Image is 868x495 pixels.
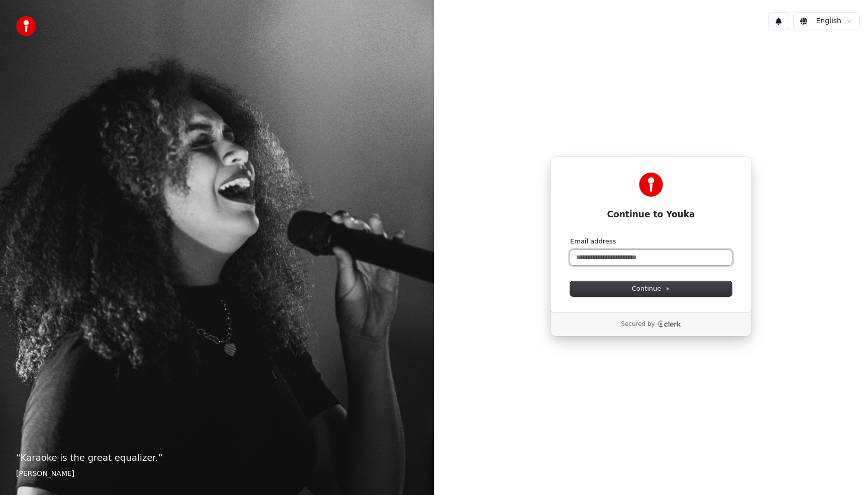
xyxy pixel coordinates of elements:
h1: Continue to Youka [570,209,732,221]
p: “ Karaoke is the great equalizer. ” [16,451,418,465]
p: Secured by [621,320,655,328]
label: Email address [570,237,616,246]
footer: [PERSON_NAME] [16,469,418,479]
img: Youka [639,173,663,197]
button: Continue [570,281,732,296]
img: youka [16,16,36,36]
a: Clerk logo [657,320,681,327]
span: Continue [632,284,670,293]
